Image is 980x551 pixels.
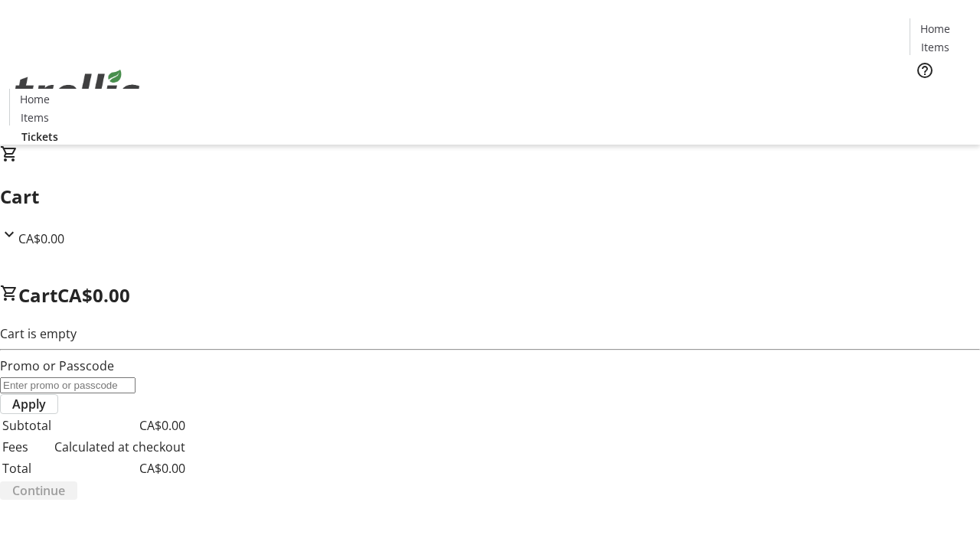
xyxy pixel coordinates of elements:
[18,230,64,247] span: CA$0.00
[910,21,959,37] a: Home
[910,55,940,86] button: Help
[910,89,971,105] a: Tickets
[20,91,50,107] span: Home
[10,109,59,126] a: Items
[910,39,959,55] a: Items
[921,39,949,55] span: Items
[2,458,52,478] td: Total
[2,416,52,435] td: Subtotal
[54,437,186,457] td: Calculated at checkout
[2,437,52,457] td: Fees
[54,458,186,478] td: CA$0.00
[57,282,130,308] span: CA$0.00
[21,129,58,145] span: Tickets
[12,395,46,413] span: Apply
[920,21,950,37] span: Home
[10,91,59,107] a: Home
[9,129,70,145] a: Tickets
[21,109,49,126] span: Items
[922,89,959,105] span: Tickets
[9,53,145,129] img: Orient E2E Organization SdwJoS00mz's Logo
[54,416,186,435] td: CA$0.00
